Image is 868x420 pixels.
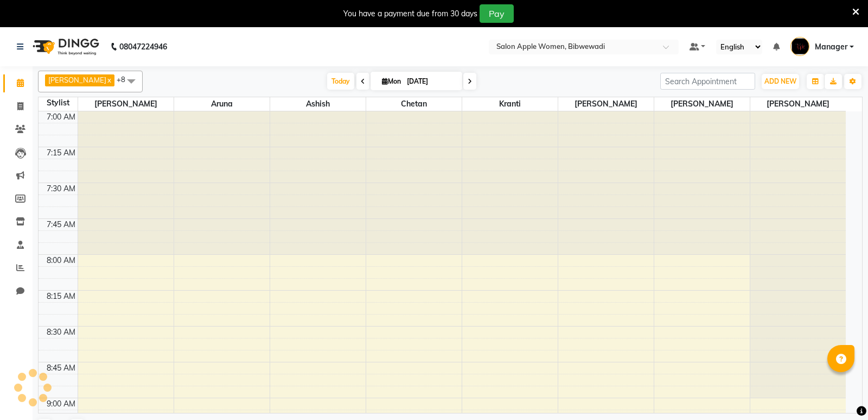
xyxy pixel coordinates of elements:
[404,73,458,90] input: 2025-09-01
[764,77,796,85] span: ADD NEW
[327,73,354,90] span: Today
[762,74,799,89] button: ADD NEW
[343,8,477,20] div: You have a payment due from 30 days
[815,41,847,53] span: Manager
[480,4,514,23] button: Pay
[654,97,750,111] span: [PERSON_NAME]
[28,32,102,62] img: logo
[44,362,78,374] div: 8:45 AM
[790,37,809,56] img: Manager
[44,147,78,159] div: 7:15 AM
[44,291,78,302] div: 8:15 AM
[44,398,78,410] div: 9:00 AM
[660,73,755,90] input: Search Appointment
[366,97,462,111] span: Chetan
[78,97,174,111] span: [PERSON_NAME]
[44,255,78,266] div: 8:00 AM
[39,97,78,109] div: Stylist
[119,32,167,62] b: 08047224946
[558,97,654,111] span: [PERSON_NAME]
[48,76,106,84] span: [PERSON_NAME]
[462,97,558,111] span: Kranti
[106,76,111,84] a: x
[44,111,78,123] div: 7:00 AM
[44,183,78,195] div: 7:30 AM
[44,327,78,338] div: 8:30 AM
[750,97,846,111] span: [PERSON_NAME]
[174,97,270,111] span: Aruna
[379,77,404,85] span: Mon
[44,219,78,230] div: 7:45 AM
[270,97,366,111] span: Ashish
[117,75,133,84] span: +8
